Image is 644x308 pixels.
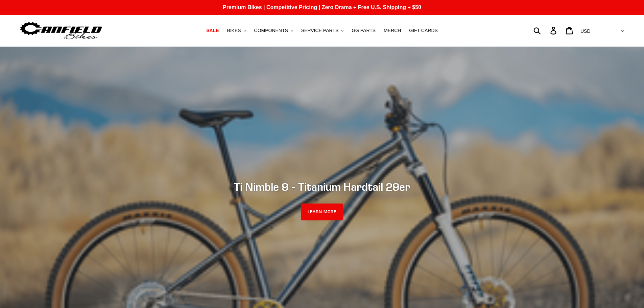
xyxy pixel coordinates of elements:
h2: Ti Nimble 9 - Titanium Hardtail 29er [138,181,506,193]
span: COMPONENTS [254,28,288,33]
a: LEARN MORE [301,204,343,220]
span: GG PARTS [352,28,376,33]
button: COMPONENTS [251,26,296,35]
span: GIFT CARDS [409,28,438,33]
a: GG PARTS [348,26,379,35]
a: MERCH [380,26,404,35]
span: SERVICE PARTS [301,28,338,33]
button: SERVICE PARTS [298,26,347,35]
a: SALE [203,26,222,35]
span: MERCH [384,28,401,33]
span: SALE [206,28,219,33]
input: Search [537,23,554,38]
img: Canfield Bikes [19,20,103,41]
button: BIKES [223,26,249,35]
span: BIKES [227,28,241,33]
a: GIFT CARDS [406,26,441,35]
